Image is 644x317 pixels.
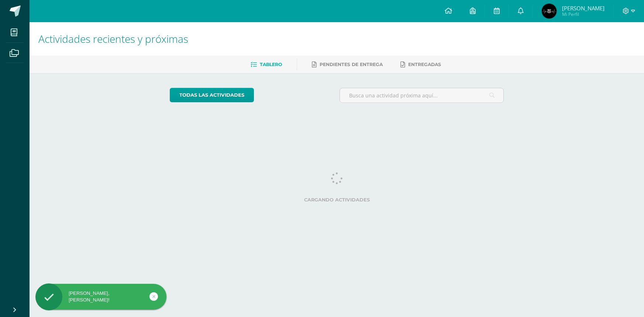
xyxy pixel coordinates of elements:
[562,4,605,12] span: [PERSON_NAME]
[38,32,188,46] span: Actividades recientes y próximas
[400,59,441,70] a: Entregadas
[312,59,383,70] a: Pendientes de entrega
[340,88,503,103] input: Busca una actividad próxima aquí...
[320,62,383,67] span: Pendientes de entrega
[170,88,254,102] a: todas las Actividades
[562,11,605,17] span: Mi Perfil
[251,59,282,70] a: Tablero
[542,4,557,18] img: 268cd5fa087cba37e991371f30ff5b70.png
[260,62,282,67] span: Tablero
[170,197,504,203] label: Cargando actividades
[35,290,166,303] div: [PERSON_NAME], [PERSON_NAME]!
[408,62,441,67] span: Entregadas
